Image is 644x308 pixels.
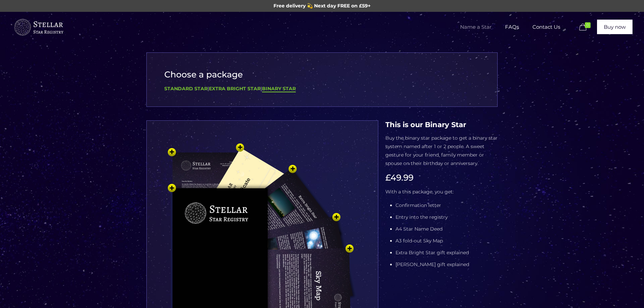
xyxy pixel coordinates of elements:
a: Contact Us [526,12,567,42]
a: Name a Star [453,12,498,42]
h4: This is our Binary Star [385,120,498,129]
p: With a this package, you get: [385,188,498,196]
a: Extra Bright Star [209,86,261,92]
span: Name a Star [453,17,498,37]
p: Buy the binary star package to get a binary star system named after 1 or 2 people. A sweet gestur... [385,134,498,168]
li: A4 Star Name Deed [396,225,498,233]
span: Contact Us [526,17,567,37]
a: Standard Star [164,86,208,92]
span: 49.99 [390,172,413,183]
h3: £ [385,173,498,183]
h3: Choose a package [164,70,480,79]
span: 0 [585,22,591,28]
a: Buy a Star [13,12,64,42]
li: [PERSON_NAME] gift explained [396,260,498,269]
b: Binary Star [262,86,296,92]
a: FAQs [498,12,526,42]
span: FAQs [498,17,526,37]
a: Binary Star [262,86,296,92]
li: Extra Bright Star gift explained [396,248,498,257]
img: buyastar-logo-transparent [13,17,64,38]
li: Entry into the registry [396,213,498,221]
li: Confirmation letter [396,201,498,210]
a: Buy now [597,20,633,34]
a: 0 [577,23,594,31]
span: Free delivery 💫 Next day FREE on £59+ [273,3,371,9]
div: | | [164,85,480,93]
li: A3 fold-out Sky Map [396,237,498,245]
